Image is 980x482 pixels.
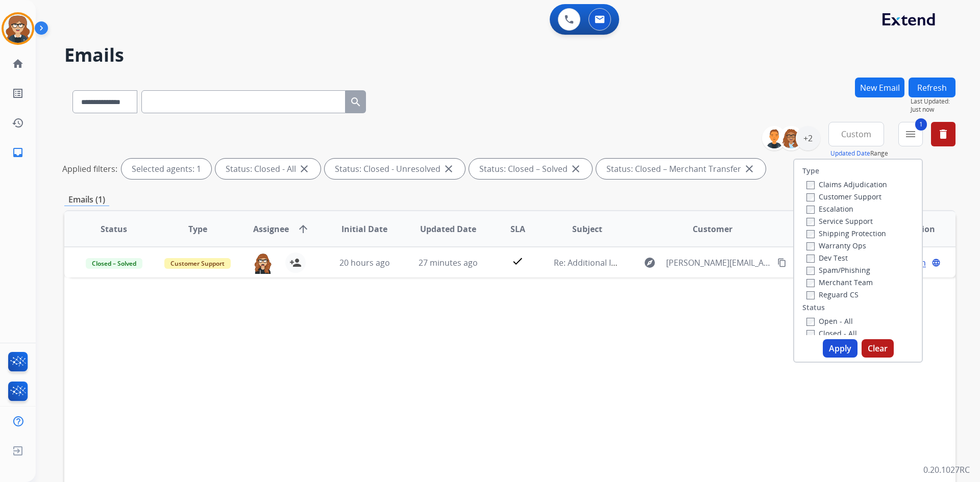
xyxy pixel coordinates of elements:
[806,265,870,275] label: Spam/Phishing
[570,163,582,175] mat-icon: close
[62,163,117,175] p: Applied filters:
[806,216,873,226] label: Service Support
[101,223,127,235] span: Status
[802,166,819,176] label: Type
[64,45,955,65] h2: Emails
[443,163,455,175] mat-icon: close
[806,328,857,338] label: Closed - All
[4,14,32,43] img: avatar
[743,163,755,175] mat-icon: close
[693,223,732,235] span: Customer
[215,159,321,179] div: Status: Closed - All
[841,132,871,136] span: Custom
[341,223,387,235] span: Initial Date
[909,78,955,97] button: Refresh
[898,122,923,146] button: 1
[806,218,815,226] input: Service Support
[806,291,815,299] input: Reguard CS
[915,118,927,131] span: 1
[806,230,815,238] input: Shipping Protection
[188,223,207,235] span: Type
[806,255,815,263] input: Dev Test
[823,339,857,358] button: Apply
[806,181,815,189] input: Claims Adjudication
[806,229,886,238] label: Shipping Protection
[806,242,815,250] input: Warranty Ops
[64,193,109,206] p: Emails (1)
[911,97,955,106] span: Last Updated:
[806,279,815,287] input: Merchant Team
[339,257,390,268] span: 20 hours ago
[297,223,309,235] mat-icon: arrow_upward
[253,223,289,235] span: Assignee
[830,149,870,158] button: Updated Date
[937,128,949,140] mat-icon: delete
[511,255,524,267] mat-icon: check
[806,206,815,214] input: Escalation
[806,330,815,338] input: Closed - All
[289,257,302,269] mat-icon: person_add
[806,318,815,326] input: Open - All
[806,267,815,275] input: Spam/Phishing
[911,106,955,114] span: Just now
[862,339,894,358] button: Clear
[806,277,873,287] label: Merchant Team
[86,258,142,269] span: Closed – Solved
[121,159,211,179] div: Selected agents: 1
[350,96,362,108] mat-icon: search
[420,223,476,235] span: Updated Date
[806,192,881,201] label: Customer Support
[904,128,917,140] mat-icon: menu
[510,223,525,235] span: SLA
[806,253,848,263] label: Dev Test
[828,122,884,146] button: Custom
[932,258,941,267] mat-icon: language
[806,316,853,326] label: Open - All
[806,180,887,189] label: Claims Adjudication
[923,464,970,476] p: 0.20.1027RC
[419,257,478,268] span: 27 minutes ago
[806,290,859,299] label: Reguard CS
[12,117,24,129] mat-icon: history
[806,204,853,214] label: Escalation
[806,241,866,250] label: Warranty Ops
[12,58,24,70] mat-icon: home
[253,252,273,274] img: agent-avatar
[666,257,771,269] span: [PERSON_NAME][EMAIL_ADDRESS][DOMAIN_NAME]
[644,257,656,269] mat-icon: explore
[777,258,787,267] mat-icon: content_copy
[802,302,825,313] label: Status
[806,193,815,201] input: Customer Support
[325,159,465,179] div: Status: Closed - Unresolved
[572,223,602,235] span: Subject
[855,78,904,97] button: New Email
[469,159,592,179] div: Status: Closed – Solved
[796,126,820,150] div: +2
[298,163,310,175] mat-icon: close
[12,87,24,99] mat-icon: list_alt
[164,258,231,269] span: Customer Support
[596,159,766,179] div: Status: Closed – Merchant Transfer
[12,146,24,159] mat-icon: inbox
[830,149,888,158] span: Range
[554,257,910,268] span: Re: Additional Information Needed: Photo(s) and/or video(s) of defective product in question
